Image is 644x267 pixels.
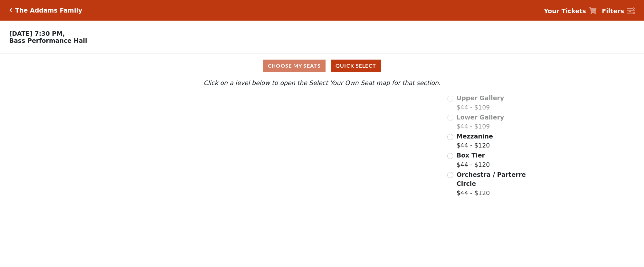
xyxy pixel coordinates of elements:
label: $44 - $120 [457,132,493,150]
a: Your Tickets [544,6,597,16]
label: $44 - $109 [457,93,504,112]
a: Filters [602,6,635,16]
span: Upper Gallery [457,94,504,101]
path: Lower Gallery - Seats Available: 0 [182,121,302,159]
strong: Your Tickets [544,7,586,14]
label: $44 - $120 [457,151,490,169]
path: Upper Gallery - Seats Available: 0 [173,99,286,126]
span: Box Tier [457,152,485,159]
strong: Filters [602,7,624,14]
a: Click here to go back to filters [9,8,12,13]
span: Orchestra / Parterre Circle [457,171,526,187]
label: $44 - $109 [457,113,504,131]
span: Mezzanine [457,133,493,140]
p: Click on a level below to open the Select Your Own Seat map for that section. [85,78,559,88]
path: Orchestra / Parterre Circle - Seats Available: 104 [235,193,350,262]
label: $44 - $120 [457,170,527,198]
h5: The Addams Family [15,7,82,14]
span: Lower Gallery [457,114,504,121]
button: Quick Select [331,60,381,72]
